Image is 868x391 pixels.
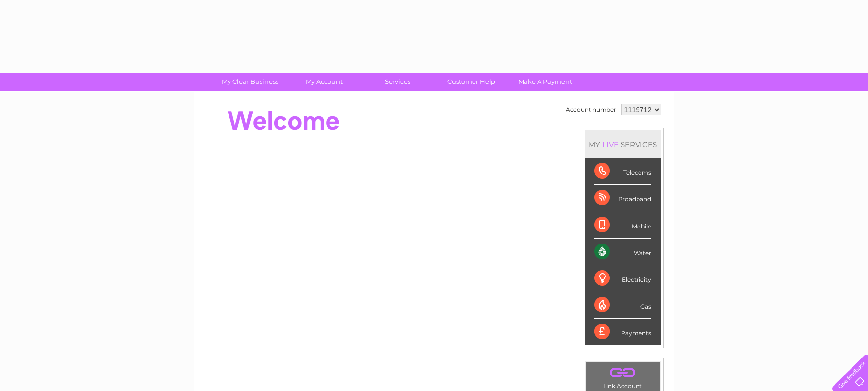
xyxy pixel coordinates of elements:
div: Water [594,239,651,265]
div: Payments [594,319,651,345]
div: Mobile [594,212,651,239]
a: My Clear Business [210,73,290,91]
a: My Account [284,73,364,91]
div: Telecoms [594,158,651,185]
a: Customer Help [431,73,511,91]
div: Gas [594,292,651,319]
a: Services [358,73,438,91]
div: LIVE [600,140,621,149]
div: MY SERVICES [585,130,661,158]
td: Account number [563,101,619,118]
div: Broadband [594,185,651,212]
a: . [588,364,657,381]
div: Electricity [594,265,651,292]
a: Make A Payment [505,73,585,91]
